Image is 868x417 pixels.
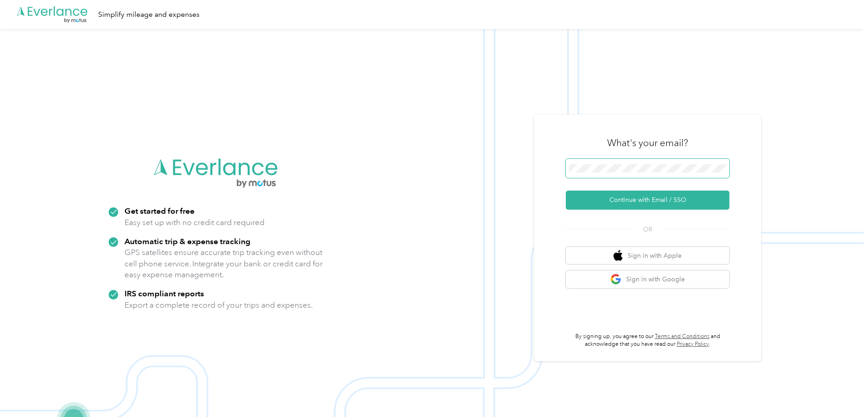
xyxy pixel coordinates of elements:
[610,274,622,285] img: google logo
[632,225,663,234] span: OR
[98,9,200,20] div: Simplify mileage and expenses
[614,250,623,261] img: apple logo
[125,247,323,280] p: GPS satellites ensure accurate trip tracking even without cell phone service. Integrate your bank...
[566,247,729,265] button: apple logoSign in with Apple
[125,289,204,298] strong: IRS compliant reports
[125,206,195,216] strong: Get started for free
[125,217,264,228] p: Easy set up with no credit card required
[125,236,250,246] strong: Automatic trip & expense tracking
[566,191,729,210] button: Continue with Email / SSO
[566,333,729,348] p: By signing up, you agree to our and acknowledge that you have read our .
[607,137,688,149] h3: What's your email?
[655,333,709,340] a: Terms and Conditions
[566,270,729,288] button: google logoSign in with Google
[677,341,709,348] a: Privacy Policy
[125,299,313,311] p: Export a complete record of your trips and expenses.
